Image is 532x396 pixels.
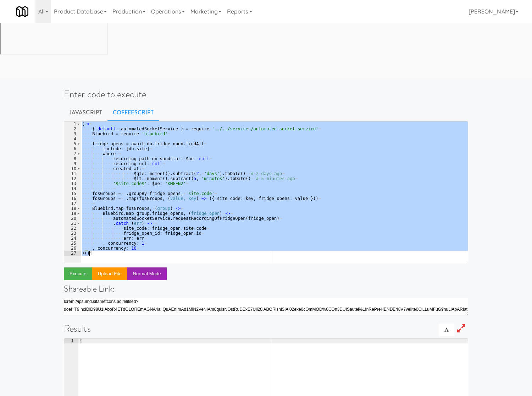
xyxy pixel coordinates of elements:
button: Execute [64,267,92,280]
h1: Results [64,324,468,334]
div: 1 [64,121,81,126]
a: Javascript [64,104,107,121]
button: Upload file [92,267,127,280]
div: 2 [64,126,81,131]
div: 9 [64,161,81,166]
div: 1 [64,338,78,343]
div: 23 [64,231,81,236]
h1: Enter code to execute [64,89,468,99]
div: 20 [64,216,81,221]
div: 14 [64,186,81,191]
button: Normal Mode [127,267,167,280]
div: 10 [64,166,81,171]
div: 11 [64,171,81,176]
div: 6 [64,146,81,151]
div: 25 [64,241,81,246]
div: 13 [64,181,81,186]
div: 27 [64,251,81,256]
div: 12 [64,176,81,181]
div: 7 [64,151,81,156]
div: 21 [64,221,81,226]
div: 15 [64,191,81,196]
img: Micromart [16,5,28,18]
h4: Shareable Link: [64,284,468,293]
div: 19 [64,211,81,216]
textarea: lorem://ipsumd.sitametcons.adi/elitsed?doei=T9IncIDiD98U1lAboR4ETdOLOREmAGNA4alIQuAEnImAd1MiN2VeN... [64,298,468,315]
a: CoffeeScript [107,104,159,121]
div: 22 [64,226,81,231]
div: 4 [64,136,81,141]
div: 26 [64,246,81,251]
div: 8 [64,156,81,161]
div: 17 [64,201,81,206]
div: 18 [64,206,81,211]
div: 24 [64,236,81,241]
div: 5 [64,141,81,146]
div: 16 [64,196,81,201]
div: 3 [64,131,81,136]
